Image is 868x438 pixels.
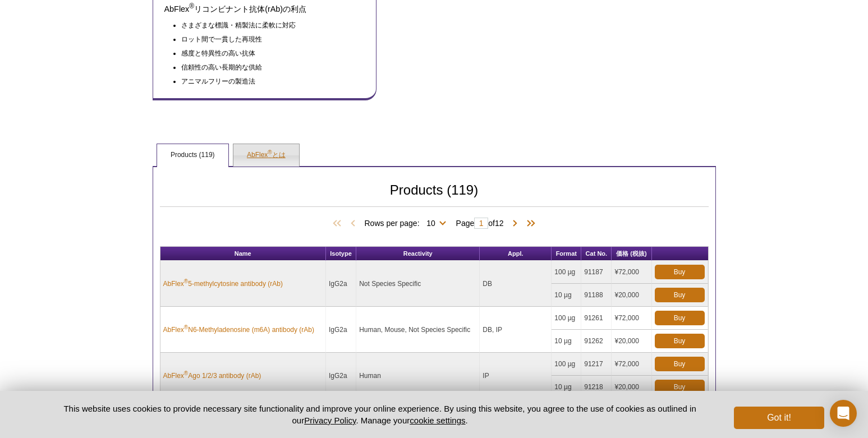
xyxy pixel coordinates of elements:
[160,185,709,207] h2: Products (119)
[612,376,651,399] td: ¥20,000
[451,218,509,229] span: Page of
[495,219,504,228] span: 12
[612,330,651,353] td: ¥20,000
[326,261,356,307] td: IgG2a
[581,261,612,284] td: 91187
[552,330,581,353] td: 10 µg
[326,247,356,261] th: Isotype
[612,353,651,376] td: ¥72,000
[509,218,521,229] span: Next Page
[480,353,552,399] td: IP
[581,330,612,353] td: 91262
[552,353,581,376] td: 100 µg
[356,307,480,353] td: Human, Mouse, Not Species Specific
[304,416,356,425] a: Privacy Policy
[163,325,315,335] a: AbFlex®N6-Methyladenosine (m6A) antibody (rAb)
[268,149,272,155] sup: ®
[356,261,480,307] td: Not Species Specific
[410,416,465,425] button: cookie settings
[160,247,326,261] th: Name
[44,403,716,426] p: This website uses cookies to provide necessary site functionality and improve your online experie...
[184,370,188,376] sup: ®
[326,307,356,353] td: IgG2a
[581,353,612,376] td: 91217
[655,334,705,348] a: Buy
[581,284,612,307] td: 91188
[581,307,612,330] td: 91261
[581,376,612,399] td: 91218
[581,247,612,261] th: Cat No.
[552,261,581,284] td: 100 µg
[364,217,450,228] span: Rows per page:
[480,247,552,261] th: Appl.
[184,324,188,330] sup: ®
[612,261,651,284] td: ¥72,000
[612,284,651,307] td: ¥20,000
[552,307,581,330] td: 100 µg
[480,261,552,307] td: DB
[655,265,705,279] a: Buy
[521,218,538,229] span: Last Page
[552,284,581,307] td: 10 µg
[830,400,857,427] div: Open Intercom Messenger
[356,353,480,399] td: Human
[189,2,194,10] sup: ®
[655,288,705,302] a: Buy
[233,144,299,167] a: AbFlex®とは
[181,20,355,31] li: さまざまな標識・精製法に柔軟に対応
[163,371,261,381] a: AbFlex®Ago 1/2/3 antibody (rAb)
[655,357,705,371] a: Buy
[181,31,355,45] li: ロット間で一貫した再現性
[330,218,347,229] span: First Page
[734,407,824,429] button: Got it!
[347,218,359,229] span: Previous Page
[181,73,355,87] li: アニマルフリーの製造法
[157,144,228,167] a: Products (119)
[181,59,355,73] li: 信頼性の高い長期的な供給
[184,278,188,284] sup: ®
[612,247,651,261] th: 価格 (税抜)
[480,307,552,353] td: DB, IP
[552,376,581,399] td: 10 µg
[552,247,581,261] th: Format
[655,380,705,394] a: Buy
[181,45,355,59] li: 感度と特異性の高い抗体
[326,353,356,399] td: IgG2a
[655,311,705,325] a: Buy
[356,247,480,261] th: Reactivity
[612,307,651,330] td: ¥72,000
[163,279,283,289] a: AbFlex®5-methylcytosine antibody (rAb)
[164,4,365,14] h4: AbFlex リコンビナント抗体(rAb)の利点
